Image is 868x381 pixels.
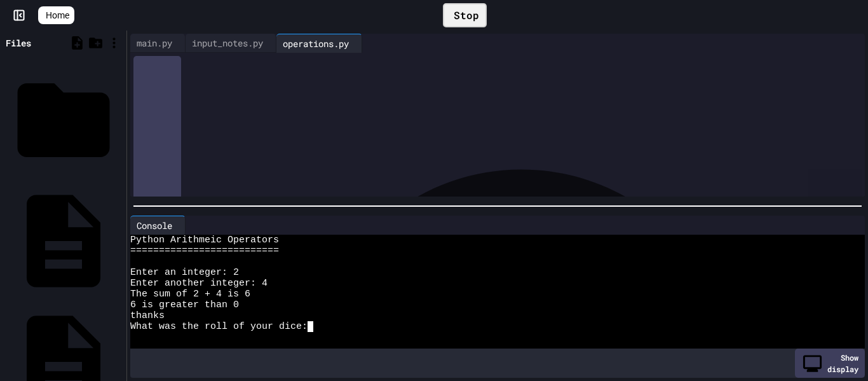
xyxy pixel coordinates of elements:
[130,216,186,235] div: Console
[130,235,279,246] span: Python Arithmeic Operators
[130,219,179,232] div: Console
[443,3,487,27] div: Stop
[276,37,355,50] div: operations.py
[130,36,179,50] div: main.py
[186,36,269,50] div: input_notes.py
[130,321,308,332] span: What was the roll of your dice:
[130,310,165,321] span: thanks
[46,9,69,22] span: Home
[795,349,865,378] div: Show display
[130,289,250,300] span: The sum of 2 + 4 is 6
[130,267,239,278] span: Enter an integer: 2
[38,6,74,24] a: Home
[276,34,362,53] div: operations.py
[130,300,239,310] span: 6 is greater than 0
[186,34,276,53] div: input_notes.py
[6,36,31,50] div: Files
[130,246,279,256] span: ==========================
[130,34,186,53] div: main.py
[130,278,268,289] span: Enter another integer: 4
